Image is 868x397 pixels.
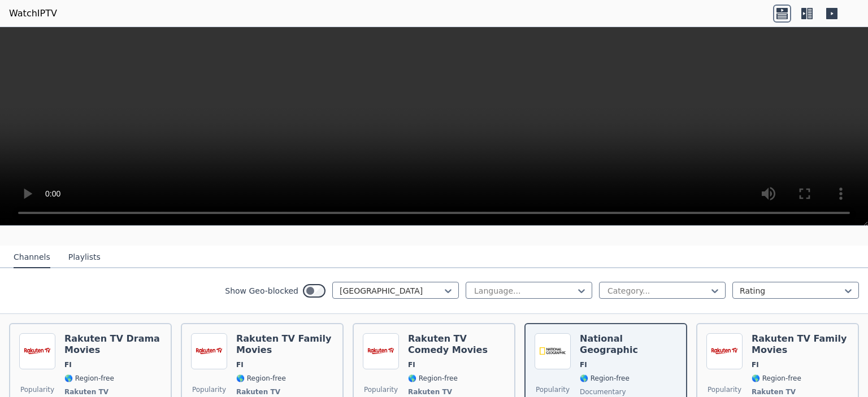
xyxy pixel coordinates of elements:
span: FI [408,360,415,369]
h6: Rakuten TV Family Movies [236,333,333,356]
span: Popularity [708,385,741,394]
img: Rakuten TV Family Movies [191,333,227,369]
span: 🌎 Region-free [64,374,114,383]
span: FI [64,360,72,369]
img: Rakuten TV Comedy Movies [363,333,399,369]
span: 🌎 Region-free [236,374,286,383]
img: Rakuten TV Drama Movies [19,333,55,369]
span: Popularity [192,385,226,394]
span: Popularity [364,385,398,394]
span: Popularity [536,385,570,394]
span: Rakuten TV [64,387,108,396]
span: documentary [580,387,626,396]
h6: Rakuten TV Comedy Movies [408,333,505,356]
img: Rakuten TV Family Movies [706,333,743,369]
h6: Rakuten TV Family Movies [752,333,849,356]
h6: National Geographic [580,333,677,356]
span: FI [236,360,244,369]
button: Playlists [68,247,101,268]
img: National Geographic [535,333,571,369]
h6: Rakuten TV Drama Movies [64,333,162,356]
span: 🌎 Region-free [408,374,458,383]
span: FI [752,360,759,369]
span: Rakuten TV [236,387,280,396]
label: Show Geo-blocked [225,285,298,296]
span: 🌎 Region-free [752,374,801,383]
span: Popularity [20,385,54,394]
span: 🌎 Region-free [580,374,630,383]
span: Rakuten TV [752,387,796,396]
span: Rakuten TV [408,387,452,396]
a: WatchIPTV [9,7,57,20]
span: FI [580,360,587,369]
button: Channels [14,247,50,268]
